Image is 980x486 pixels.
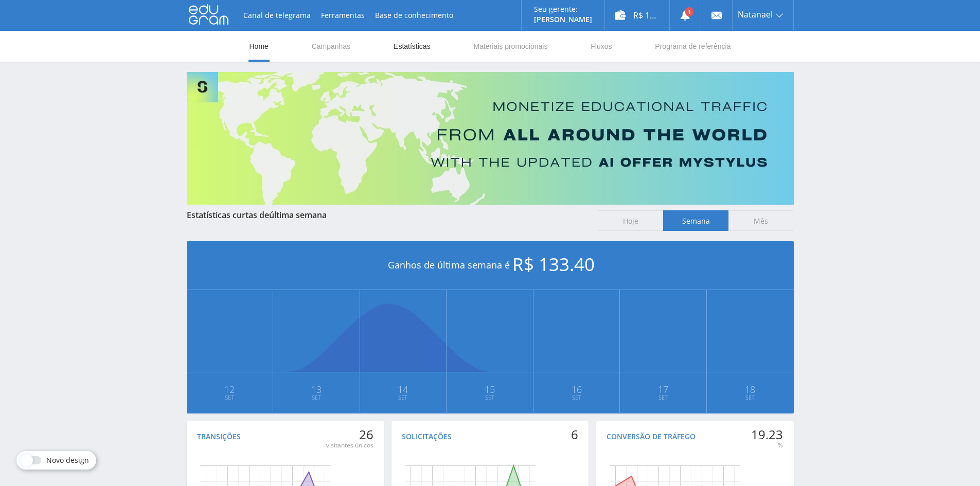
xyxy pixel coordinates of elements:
div: 19.23 [751,427,783,442]
div: 6 [571,427,578,442]
span: Novo design [46,456,89,464]
span: Semana [663,210,728,231]
span: Natanael [738,10,773,19]
a: Home [248,31,270,62]
span: Set [707,393,793,402]
span: Set [187,393,273,402]
span: R$ 133.40 [512,252,595,276]
span: Hoje [598,210,663,231]
span: 13 [274,385,359,393]
a: Materiais promocionais [472,31,548,62]
div: 26 [326,427,373,442]
span: 12 [187,385,273,393]
div: visitantes únicos [326,441,373,449]
span: Set [447,393,532,402]
span: 15 [447,385,532,393]
a: Estatísticas [393,31,432,62]
span: 17 [620,385,706,393]
div: Conversão de tráfego [607,433,696,441]
img: Banner [187,72,794,205]
span: Set [274,393,359,402]
span: última semana [269,209,327,221]
div: % [751,441,783,449]
p: Seu gerente: [534,5,592,13]
span: 16 [534,385,619,393]
span: Set [361,393,446,402]
span: 14 [361,385,446,393]
p: [PERSON_NAME] [534,15,592,24]
a: Fluxos [590,31,613,62]
div: Ganhos de última semana é [187,241,794,290]
div: Transições [197,433,241,441]
div: Estatísticas curtas de [187,210,588,220]
div: Solicitações [402,433,452,441]
span: Set [534,393,619,402]
a: Programa de referência [654,31,732,62]
a: Campanhas [311,31,352,62]
span: 18 [707,385,793,393]
span: Mês [728,210,794,231]
span: Set [620,393,706,402]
